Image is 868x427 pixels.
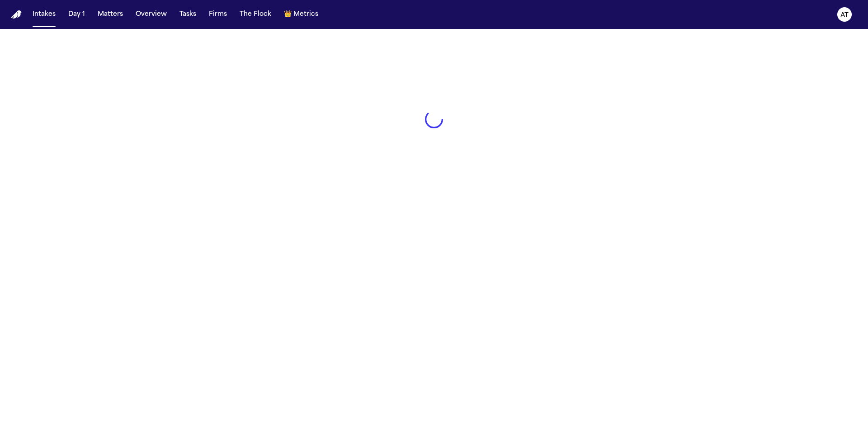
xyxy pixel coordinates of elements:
a: Home [11,10,22,19]
button: Matters [94,6,127,23]
button: The Flock [236,6,275,23]
button: Firms [205,6,231,23]
button: Intakes [29,6,59,23]
button: Overview [132,6,170,23]
button: Tasks [176,6,200,23]
button: crownMetrics [280,6,322,23]
img: Finch Logo [11,10,22,19]
button: Day 1 [65,6,89,23]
